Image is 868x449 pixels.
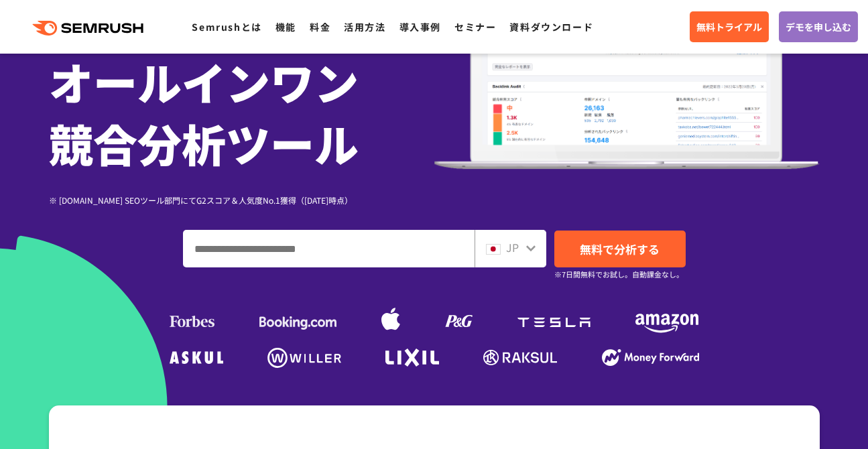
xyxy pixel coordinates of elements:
input: ドメイン、キーワードまたはURLを入力してください [184,231,474,267]
a: 無料トライアル [690,11,769,42]
span: JP [506,239,519,255]
a: 資料ダウンロード [509,20,593,34]
a: Semrushとは [192,20,261,34]
a: デモを申し込む [779,11,858,42]
span: 無料トライアル [696,19,762,34]
a: 無料で分析する [554,231,686,267]
a: 導入事例 [399,20,441,34]
span: 無料で分析する [580,241,660,257]
a: 活用方法 [344,20,385,34]
a: 料金 [310,20,330,34]
span: デモを申し込む [786,19,851,34]
div: ※ [DOMAIN_NAME] SEOツール部門にてG2スコア＆人気度No.1獲得（[DATE]時点） [49,194,434,206]
a: セミナー [454,20,496,34]
small: ※7日間無料でお試し。自動課金なし。 [554,268,684,281]
h1: オールインワン 競合分析ツール [49,50,434,174]
a: 機能 [275,20,296,34]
